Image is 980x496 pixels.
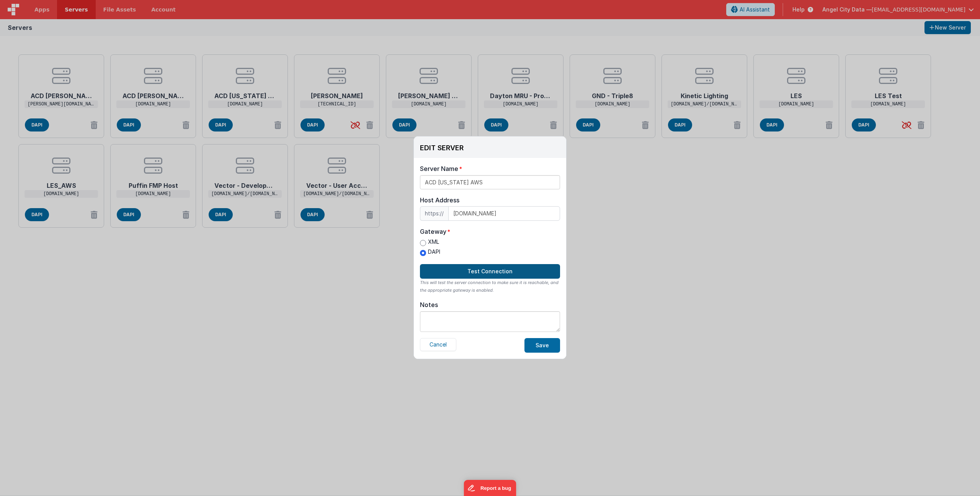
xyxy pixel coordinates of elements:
[420,227,446,236] div: Gateway
[524,338,560,353] button: Save
[420,238,440,246] label: XML
[420,206,448,221] span: https://
[448,206,560,221] input: IP or domain name
[420,264,560,279] button: Test Connection
[420,301,438,309] div: Notes
[420,175,560,189] input: My Server
[420,195,560,205] div: Host Address
[420,240,426,246] input: XML
[420,164,458,173] div: Server Name
[420,144,464,152] h3: EDIT SERVER
[464,480,516,496] iframe: Marker.io feedback button
[420,248,440,256] label: DAPI
[420,338,456,351] button: Cancel
[420,279,560,294] div: This will test the server connection to make sure it is reachable, and the appropriate gateway is...
[420,250,426,256] input: DAPI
